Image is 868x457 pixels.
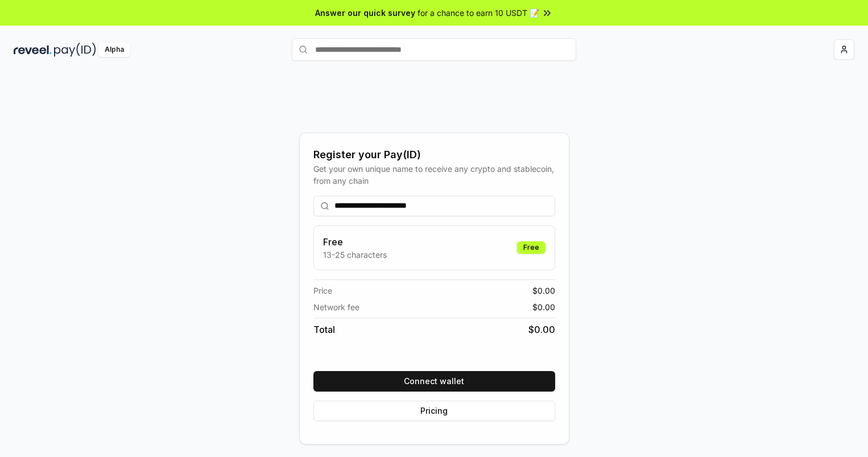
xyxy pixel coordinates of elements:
[54,43,96,57] img: pay_id
[528,323,555,336] span: $ 0.00
[517,241,545,254] div: Free
[323,249,387,261] p: 13-25 characters
[14,43,52,57] img: reveel_dark
[313,401,555,421] button: Pricing
[313,163,555,187] div: Get your own unique name to receive any crypto and stablecoin, from any chain
[418,7,539,19] span: for a chance to earn 10 USDT 📝
[532,301,555,313] span: $ 0.00
[313,147,555,163] div: Register your Pay(ID)
[313,285,332,297] span: Price
[313,371,555,392] button: Connect wallet
[323,235,387,249] h3: Free
[532,285,555,297] span: $ 0.00
[313,301,359,313] span: Network fee
[98,43,130,57] div: Alpha
[315,7,415,19] span: Answer our quick survey
[313,323,335,336] span: Total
